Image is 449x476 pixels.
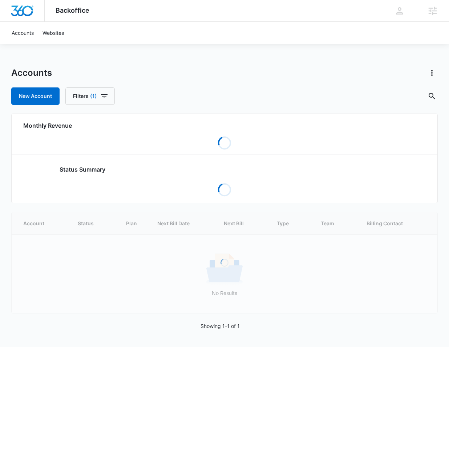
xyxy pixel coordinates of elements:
[11,67,52,78] h1: Accounts
[65,87,115,105] button: Filters(1)
[56,7,89,14] span: Backoffice
[201,322,240,330] p: Showing 1-1 of 1
[90,94,97,99] span: (1)
[426,67,438,79] button: Actions
[11,87,60,105] a: New Account
[7,22,38,44] a: Accounts
[23,121,426,130] h2: Monthly Revenue
[60,165,389,174] h2: Status Summary
[426,90,438,102] button: Search
[38,22,68,44] a: Websites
